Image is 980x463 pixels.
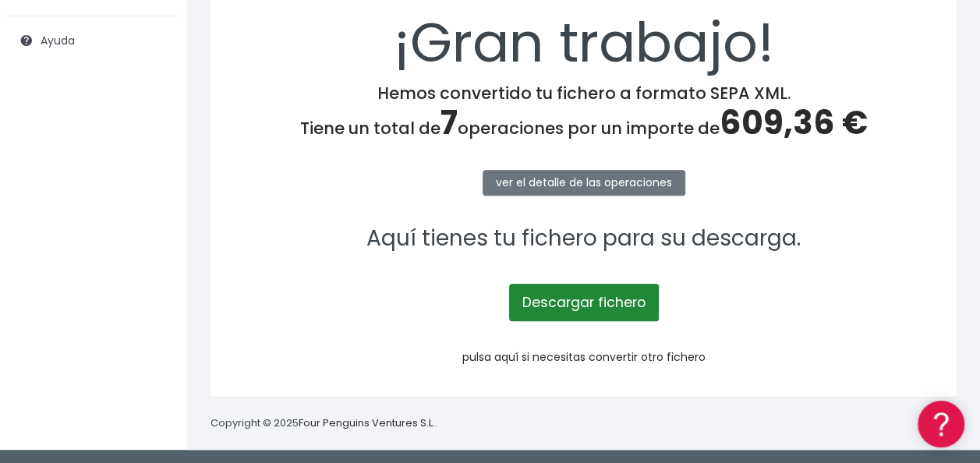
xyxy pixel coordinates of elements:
span: 609,36 € [720,100,868,146]
a: ver el detalle de las operaciones [483,170,685,196]
a: Four Penguins Ventures S.L. [299,415,435,430]
a: Descargar fichero [509,284,659,321]
span: Ayuda [41,33,75,48]
a: pulsa aquí si necesitas convertir otro fichero [462,349,706,365]
span: 7 [440,100,458,146]
p: Aquí tienes tu fichero para su descarga. [231,221,936,256]
a: Ayuda [8,24,179,57]
p: Copyright © 2025 . [211,415,437,432]
h4: Hemos convertido tu fichero a formato SEPA XML. Tiene un total de operaciones por un importe de [231,83,936,143]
